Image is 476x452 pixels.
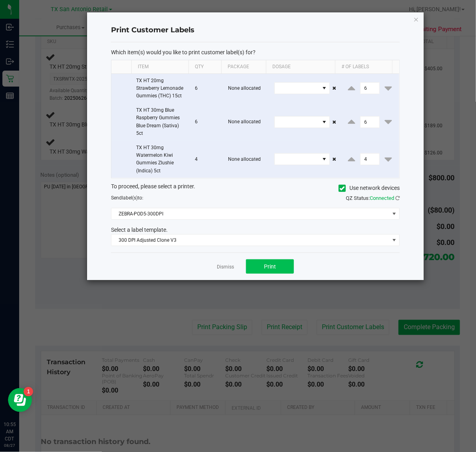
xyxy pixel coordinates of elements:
span: Print [264,263,276,270]
span: 300 DPI Adjusted Clone V3 [111,235,389,246]
td: TX HT 30mg Watermelon Kiwi Gummies Zlushie (Indica) 5ct [131,141,190,178]
span: QZ Status: [346,195,400,201]
td: None allocated [224,103,270,141]
p: Which item(s) would you like to print customer label(s) for? [111,49,400,56]
td: 6 [190,103,224,141]
div: To proceed, please select a printer. [105,182,406,194]
iframe: Resource center unread badge [24,387,33,397]
th: Item [131,60,188,74]
h4: Print Customer Labels [111,25,400,36]
td: TX HT 30mg Blue Raspberry Gummies Blue Dream (Sativa) 5ct [131,103,190,141]
span: Connected [370,195,394,201]
th: Dosage [266,60,335,74]
span: Send to: [111,195,143,201]
label: Use network devices [339,184,400,192]
button: Print [246,259,294,274]
td: None allocated [224,74,270,104]
span: ZEBRA-POD5-300DPI [111,208,389,219]
th: Qty [188,60,221,74]
iframe: Resource center [8,388,32,412]
td: None allocated [224,141,270,178]
th: # of labels [335,60,392,74]
th: Package [221,60,266,74]
div: Select a label template. [105,226,406,234]
span: label(s) [122,195,138,201]
td: 4 [190,141,224,178]
td: 6 [190,74,224,104]
td: TX HT 20mg Strawberry Lemonade Gummies (THC) 15ct [131,74,190,104]
a: Dismiss [217,264,234,270]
